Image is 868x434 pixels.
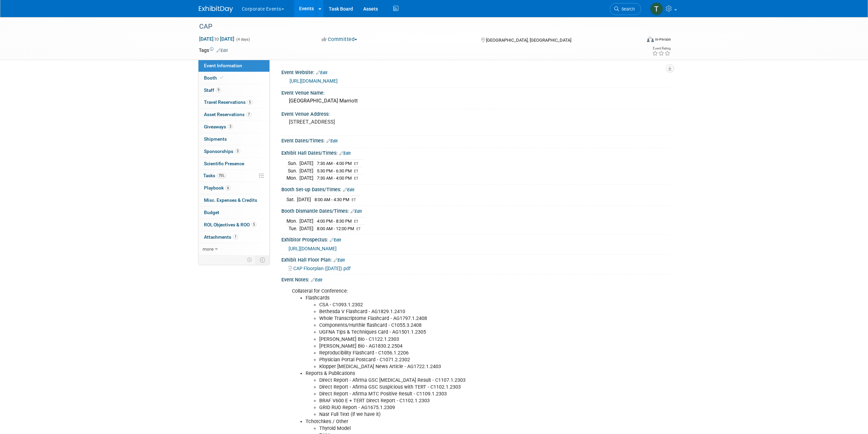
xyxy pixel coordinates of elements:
li: Thyroid Model​ [319,425,590,432]
li: Reports & Publications [306,370,590,377]
td: Tags [199,47,228,54]
div: Event Format [601,36,671,46]
a: Sponsorships3 [198,145,269,157]
a: Playbook6 [198,182,269,194]
div: In-Person [655,37,671,42]
span: Travel Reservations [204,99,252,105]
img: Format-Inperson.png [647,37,654,42]
span: ET [354,162,358,166]
div: Exhibit Hall Dates/Times: [281,148,670,157]
li: UGFNA Tips & Techniques Card - AG1501.1.2305 [319,329,590,336]
span: 8:00 AM - 4:30 PM [314,197,349,202]
li: GRID RUO Report - AG1675.1.2309 [319,404,590,411]
a: [URL][DOMAIN_NAME] [290,78,338,84]
a: Shipments [198,133,269,145]
div: CAP [197,20,631,33]
button: Committed [319,36,360,43]
span: Asset Reservations [204,112,251,117]
a: Asset Reservations7 [198,109,269,121]
span: Staff [204,87,221,93]
td: Mon. [286,174,299,182]
span: to [214,36,220,42]
a: Misc. Expenses & Credits [198,194,269,206]
span: Event Information [204,63,242,68]
span: [URL][DOMAIN_NAME] [289,246,337,251]
span: ET [352,198,356,202]
span: Misc. Expenses & Credits [204,197,257,203]
td: Tue. [286,225,299,232]
a: Edit [334,258,345,263]
span: Tasks [203,173,226,178]
li: Components/Hurthle flashcard - C1055.3.2408 [319,322,590,329]
img: ExhibitDay [199,6,233,13]
a: Giveaways3 [198,121,269,133]
pre: [STREET_ADDRESS] [289,119,436,125]
li: Klopper [MEDICAL_DATA] News Article - AG1722.1.2403 [319,363,590,370]
span: 5:30 PM - 6:30 PM [317,168,352,173]
a: ROI, Objectives & ROO5 [198,219,269,231]
span: ET [356,227,361,231]
span: Search [619,6,635,12]
span: 3 [235,149,240,154]
a: Attachments1 [198,231,269,243]
a: Edit [339,151,351,156]
span: Sponsorships [204,149,240,154]
li: Reproducibility Flashcard - C1056.1.2206 [319,350,590,356]
li: Whole Transcriptome Flashcard - AG1797.1.2408 [319,315,590,322]
a: Edit [351,209,362,214]
span: Budget [204,210,219,215]
div: Event Dates/Times: [281,136,670,144]
span: Giveaways [204,124,233,129]
div: Event Venue Address: [281,109,670,117]
span: 7:30 AM - 4:00 PM [317,161,352,166]
li: Nasr Full Text (if we have it) [319,411,590,418]
td: [DATE] [299,218,313,225]
li: Flashcards [306,295,590,302]
a: Edit [326,139,338,143]
a: Edit [217,48,228,53]
a: Staff9 [198,84,269,96]
a: more [198,243,269,255]
td: Mon. [286,218,299,225]
span: 8:00 AM - 12:00 PM [317,226,354,231]
span: more [203,246,214,252]
span: Shipments [204,136,227,142]
a: Booth [198,72,269,84]
span: 6 [225,185,231,191]
li: Direct Report - Afirma GSC [MEDICAL_DATA] Result - C1107.1.2303 [319,377,590,384]
span: ET [354,169,358,173]
a: Event Information [198,60,269,72]
span: Scientific Presence [204,161,244,166]
td: [DATE] [299,159,313,167]
span: CAP Floorplan ([DATE]).pdf [293,266,351,271]
span: 7 [246,112,251,117]
li: Tchotchkes / Other [306,418,590,425]
a: Search [610,3,641,15]
div: Exhibit Hall Floor Plan: [281,255,670,264]
div: Event Rating [652,47,671,50]
div: [GEOGRAPHIC_DATA] Marriott [286,96,664,106]
td: Toggle Event Tabs [255,255,269,264]
a: CAP Floorplan ([DATE]).pdf [289,266,351,271]
span: 1 [233,234,238,239]
td: Personalize Event Tab Strip [244,255,256,264]
div: Event Venue Name: [281,88,670,96]
span: ET [354,219,358,224]
span: [GEOGRAPHIC_DATA], [GEOGRAPHIC_DATA] [486,38,571,43]
span: 5 [247,100,252,105]
td: Sun. [286,159,299,167]
span: [DATE] [DATE] [199,36,235,42]
a: Scientific Presence [198,158,269,170]
span: ET [354,176,358,181]
span: (4 days) [236,37,250,42]
span: ROI, Objectives & ROO [204,222,256,227]
div: Event Website: [281,67,670,76]
div: Booth Dismantle Dates/Times: [281,206,670,215]
i: Booth reservation complete [220,76,223,80]
a: Edit [343,187,354,192]
li: [PERSON_NAME] Bio - AG1830.2.2504 [319,343,590,350]
span: Playbook [204,185,231,191]
td: Sun. [286,167,299,174]
li: Physician Portal Postcard - C1071.2.2302 [319,356,590,363]
a: Travel Reservations5 [198,96,269,108]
